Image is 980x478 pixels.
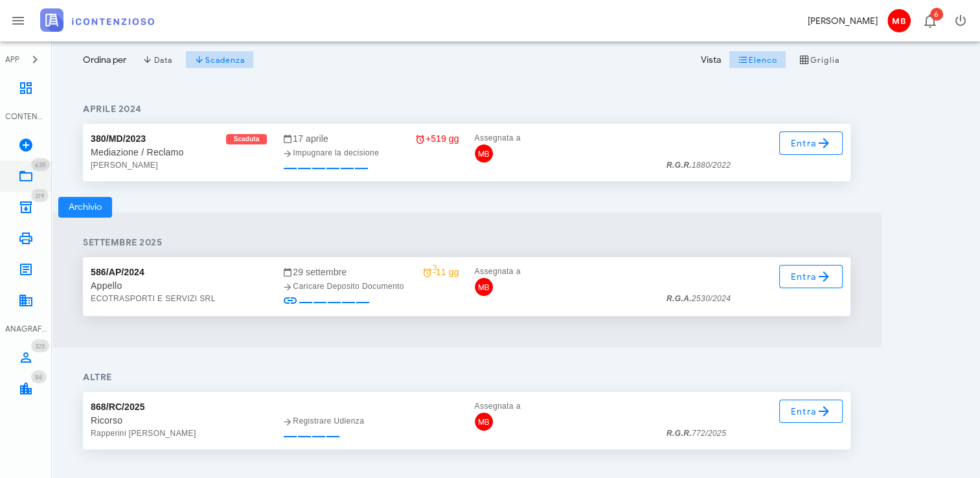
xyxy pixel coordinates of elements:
[914,5,945,36] button: Distintivo
[667,292,731,305] div: 2530/2024
[5,111,47,122] div: CONTENZIOSO
[475,413,493,431] span: MB
[282,265,459,279] div: 29 settembre
[667,161,692,170] strong: R.G.R.
[83,102,850,116] h4: aprile 2024
[5,323,47,335] div: ANAGRAFICA
[282,415,459,427] div: Registrare Udienza
[91,146,267,159] div: Mediazione / Reclamo
[475,265,651,278] div: Assegnata a
[234,134,260,144] span: Scaduta
[31,158,50,171] span: Distintivo
[779,131,843,155] a: Entra
[667,159,731,172] div: 1880/2022
[282,146,459,159] div: Impugnare la decisione
[790,404,832,419] span: Entra
[790,269,832,284] span: Entra
[808,14,878,28] div: [PERSON_NAME]
[35,161,46,169] span: 635
[91,131,146,146] div: 380/MD/2023
[142,54,172,65] span: Data
[433,260,437,275] span: 3
[91,265,144,279] div: 586/AP/2024
[31,339,49,352] span: Distintivo
[475,278,493,296] span: MB
[799,54,839,65] span: Griglia
[134,51,181,69] button: Data
[194,54,245,65] span: Scadenza
[779,400,843,423] a: Entra
[738,54,778,65] span: Elenco
[40,8,154,32] img: logo-text-2x.png
[35,342,45,350] span: 325
[792,51,848,69] button: Griglia
[91,427,267,440] div: Rapperini [PERSON_NAME]
[91,414,267,427] div: Ricorso
[91,159,267,172] div: [PERSON_NAME]
[282,280,459,293] div: Caricare Deposito Documento
[779,265,843,288] a: Entra
[729,51,786,69] button: Elenco
[91,279,267,292] div: Appello
[475,131,651,144] div: Assegnata a
[282,131,459,146] div: 17 aprile
[930,8,943,21] span: Distintivo
[91,400,145,414] div: 868/RC/2025
[667,427,726,440] div: 772/2025
[883,5,914,36] button: MB
[31,370,47,383] span: Distintivo
[667,294,692,303] strong: R.G.A.
[91,292,267,305] div: ECOTRASPORTI E SERVIZI SRL
[422,265,459,279] div: -11 gg
[186,51,254,69] button: Scadenza
[35,373,43,381] span: 88
[83,236,850,249] h4: settembre 2025
[475,400,651,413] div: Assegnata a
[31,189,49,202] span: Distintivo
[83,370,850,384] h4: Altre
[667,429,692,438] strong: R.G.R.
[83,53,126,67] div: Ordina per
[887,9,911,32] span: MB
[701,53,721,67] div: Vista
[790,135,832,151] span: Entra
[475,144,493,163] span: MB
[415,131,459,146] div: +519 gg
[35,192,45,200] span: 319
